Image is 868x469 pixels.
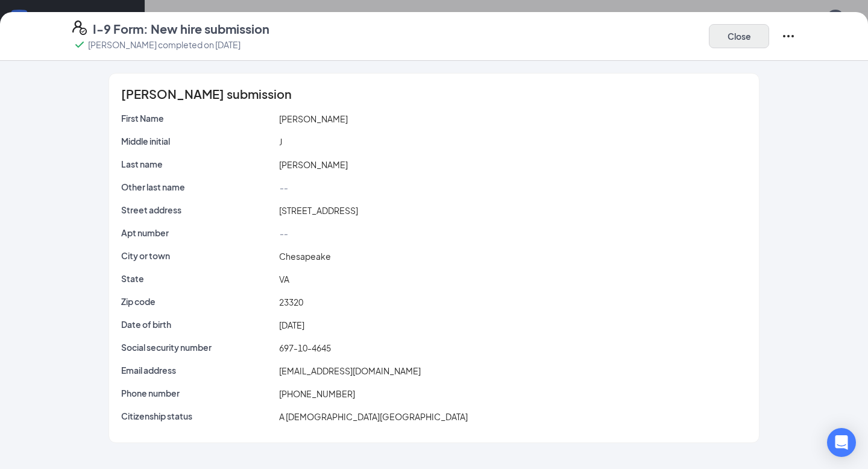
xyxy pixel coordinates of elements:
[279,159,348,170] span: [PERSON_NAME]
[121,387,274,399] p: Phone number
[827,428,856,457] div: Open Intercom Messenger
[279,342,331,353] span: 697-10-4645
[121,295,274,307] p: Zip code
[279,113,348,124] span: [PERSON_NAME]
[279,274,289,285] span: VA
[121,410,274,422] p: Citizenship status
[72,20,87,35] svg: FormI9EVerifyIcon
[781,29,796,43] svg: Ellipses
[279,251,331,262] span: Chesapeake
[88,39,241,51] p: [PERSON_NAME] completed on [DATE]
[121,88,292,100] span: [PERSON_NAME] submission
[279,365,421,376] span: [EMAIL_ADDRESS][DOMAIN_NAME]
[121,158,274,170] p: Last name
[279,411,468,422] span: A [DEMOGRAPHIC_DATA][GEOGRAPHIC_DATA]
[121,364,274,376] p: Email address
[279,205,358,216] span: [STREET_ADDRESS]
[121,135,274,147] p: Middle initial
[121,341,274,353] p: Social security number
[279,388,355,399] span: [PHONE_NUMBER]
[93,20,269,37] h4: I-9 Form: New hire submission
[279,136,282,147] span: J
[121,250,274,262] p: City or town
[121,204,274,216] p: Street address
[279,319,304,330] span: [DATE]
[279,297,303,307] span: 23320
[121,227,274,239] p: Apt number
[121,112,274,124] p: First Name
[709,24,769,48] button: Close
[72,37,87,52] svg: Checkmark
[121,318,274,330] p: Date of birth
[121,181,274,193] p: Other last name
[121,272,274,285] p: State
[279,228,288,239] span: --
[279,182,288,193] span: --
